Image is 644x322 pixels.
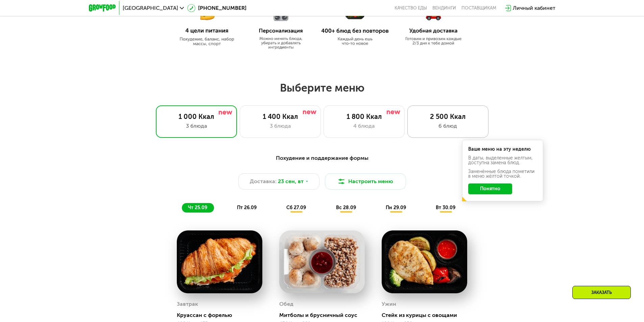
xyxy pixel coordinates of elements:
div: 3 блюда [163,122,230,130]
div: В даты, выделенные желтым, доступна замена блюд. [468,156,537,165]
div: 6 блюд [414,122,481,130]
div: поставщикам [461,5,496,11]
button: Понятно [468,183,512,194]
div: Заменённые блюда пометили в меню жёлтой точкой. [468,169,537,179]
div: 1 800 Ккал [331,113,398,121]
div: Митболы и брусничный соус [279,312,370,319]
span: вс 28.09 [336,205,356,210]
div: Круассан с форелью [177,312,268,319]
h2: Выберите меню [22,81,622,95]
span: пт 26.09 [237,205,257,210]
a: Вендинги [432,5,456,11]
a: Качество еды [395,5,427,11]
div: Завтрак [177,299,198,309]
div: Заказать [572,286,631,299]
span: чт 25.09 [188,205,207,210]
div: Ужин [382,299,396,309]
span: вт 30.09 [436,205,455,210]
span: пн 29.09 [386,205,406,210]
button: Настроить меню [325,173,406,190]
div: 1 400 Ккал [247,113,314,121]
span: Доставка: [250,177,277,185]
div: Стейк из курицы с овощами [382,312,473,319]
div: Ваше меню на эту неделю [468,147,537,152]
div: 1 000 Ккал [163,113,230,121]
span: сб 27.09 [286,205,306,210]
div: Похудение и поддержание формы [122,154,522,163]
div: 4 блюда [331,122,398,130]
div: 2 500 Ккал [414,113,481,121]
div: 3 блюда [247,122,314,130]
span: 23 сен, вт [278,177,304,185]
div: Обед [279,299,293,309]
span: [GEOGRAPHIC_DATA] [123,5,178,11]
a: [PHONE_NUMBER] [187,4,246,12]
div: Личный кабинет [513,4,555,12]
